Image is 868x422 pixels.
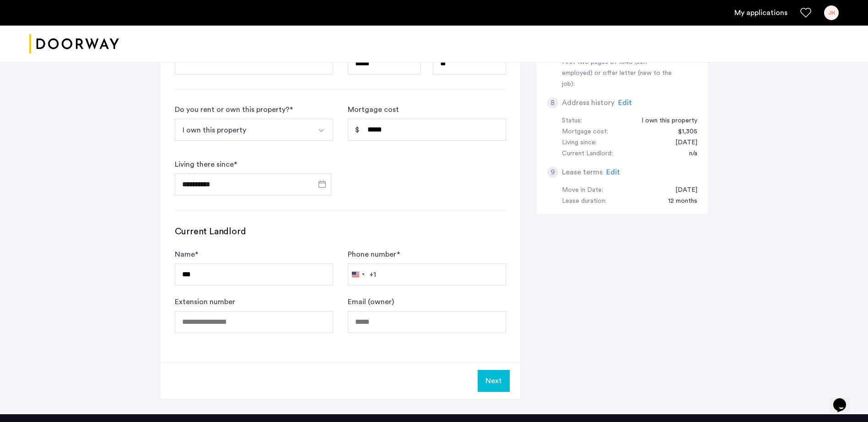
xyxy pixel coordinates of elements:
[562,116,582,127] div: Status:
[830,385,859,413] iframe: chat widget
[618,99,632,106] span: Edit
[311,119,333,141] button: Select option
[369,269,376,280] div: +1
[348,264,376,285] button: Selected country
[175,296,235,307] label: Extension number
[606,169,620,176] span: Edit
[175,159,237,170] label: Living there since *
[632,116,697,127] div: I own this property
[547,167,558,178] div: 9
[562,148,613,159] div: Current Landlord:
[348,296,394,307] label: Email (owner)
[680,148,697,159] div: n/a
[175,104,293,115] div: Do you rent or own this property? *
[547,97,558,108] div: 8
[562,127,608,137] div: Mortgage cost:
[175,225,506,238] h3: Current Landlord
[562,167,603,178] h5: Lease terms
[29,27,119,61] a: Cazamio logo
[317,179,328,190] button: Open calendar
[824,5,839,20] div: JH
[478,370,510,392] button: Next
[348,249,400,260] label: Phone number *
[666,137,697,148] div: 06/01/2017
[348,104,399,115] label: Mortgage cost
[562,97,615,108] h5: Address history
[29,27,119,61] img: logo
[175,119,312,141] button: Select option
[669,127,697,137] div: $1,305
[175,249,198,260] label: Name *
[562,137,597,148] div: Living since:
[318,127,325,134] img: arrow
[562,196,606,207] div: Lease duration:
[800,7,811,18] a: Favorites
[734,7,787,18] a: My application
[562,57,677,90] div: First two pages of 1040 (self-employed) or offer letter (new to the job):
[666,185,697,196] div: 09/01/2025
[659,196,697,207] div: 12 months
[562,185,603,196] div: Move in Date:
